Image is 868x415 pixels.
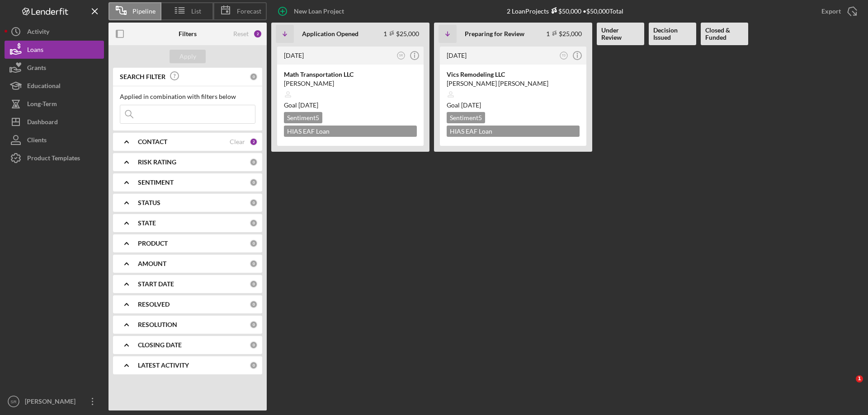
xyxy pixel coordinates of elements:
b: CONTACT [138,138,167,145]
time: 2025-07-30 20:11 [284,51,304,59]
b: Filters [179,30,197,37]
div: HIAS EAF Loan Application_[US_STATE] $25,000 [284,126,417,137]
button: Long-Term [5,95,104,113]
b: AMOUNT [138,260,166,267]
div: 0 [250,341,258,349]
div: 1 $25,000 [383,30,419,37]
div: Vics Remodeling LLC [447,70,580,79]
div: Clients [27,131,47,151]
div: 0 [250,199,258,207]
div: Reset [233,30,249,37]
a: [DATE]TDVics Remodeling LLC[PERSON_NAME] [PERSON_NAME]Goal [DATE]Sentiment5HIAS EAF Loan Applicat... [439,45,588,147]
button: SR[PERSON_NAME] [5,392,104,410]
div: 0 [250,158,258,166]
div: Math Transportation LLC [284,70,417,79]
span: List [191,8,201,15]
b: RESOLUTION [138,321,177,328]
button: Dashboard [5,113,104,131]
b: Application Opened [302,30,359,37]
b: RESOLVED [138,301,170,308]
span: Goal [447,101,481,109]
b: PRODUCT [138,240,168,247]
iframe: Intercom live chat [837,375,859,397]
b: RISK RATING [138,159,176,166]
div: 0 [250,260,258,268]
div: Product Templates [27,149,80,169]
time: 10/18/2025 [461,101,481,109]
button: TD [558,50,570,62]
div: 0 [250,300,258,308]
div: Dashboard [27,113,58,133]
div: Applied in combination with filters below [120,93,255,100]
text: TD [562,54,566,57]
div: Apply [179,50,196,63]
div: [PERSON_NAME] [284,79,417,88]
b: SENTIMENT [138,179,174,186]
button: Activity [5,23,104,41]
a: [DATE]SRMath Transportation LLC[PERSON_NAME]Goal [DATE]Sentiment5HIAS EAF Loan Application_[US_ST... [276,45,425,147]
b: CLOSING DATE [138,341,182,349]
b: Decision Issued [653,27,692,41]
div: 0 [250,219,258,227]
button: Educational [5,77,104,95]
span: Goal [284,101,318,109]
div: 1 $25,000 [546,30,582,37]
div: Educational [27,77,61,97]
time: 2025-08-19 18:06 [447,51,467,59]
span: Pipeline [132,8,156,15]
b: STATE [138,219,156,227]
text: SR [399,54,403,57]
span: 1 [856,375,863,382]
b: Closed & Funded [705,27,744,41]
b: Under Review [601,27,640,41]
div: Clear [230,138,245,145]
b: Preparing for Review [465,30,524,37]
time: 10/19/2025 [298,101,318,109]
button: Apply [170,50,206,63]
div: [PERSON_NAME] [23,392,81,413]
text: SR [10,399,16,404]
span: Forecast [237,8,261,15]
div: 2 [250,138,258,146]
button: Product Templates [5,149,104,167]
div: Loans [27,41,43,61]
div: [PERSON_NAME] [PERSON_NAME] [447,79,580,88]
div: New Loan Project [294,2,344,20]
div: 0 [250,239,258,247]
b: LATEST ACTIVITY [138,362,189,369]
button: SR [395,50,407,62]
div: Long-Term [27,95,57,115]
div: 0 [250,361,258,369]
b: STATUS [138,199,160,206]
div: Activity [27,23,49,43]
b: SEARCH FILTER [120,73,165,80]
div: $50,000 [549,7,581,15]
div: 0 [250,178,258,187]
div: Sentiment 5 [284,112,322,123]
div: 0 [250,280,258,288]
div: Export [821,2,841,20]
div: 0 [250,321,258,329]
b: START DATE [138,280,174,288]
button: Clients [5,131,104,149]
div: HIAS EAF Loan Application_[US_STATE] $25,000 [447,126,580,137]
div: 2 [253,29,262,38]
button: New Loan Project [271,2,353,20]
button: Loans [5,41,104,59]
div: Grants [27,59,46,79]
button: Grants [5,59,104,77]
div: Sentiment 5 [447,112,485,123]
div: 2 Loan Projects • $50,000 Total [507,7,623,15]
button: Export [812,2,863,20]
div: 0 [250,73,258,81]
